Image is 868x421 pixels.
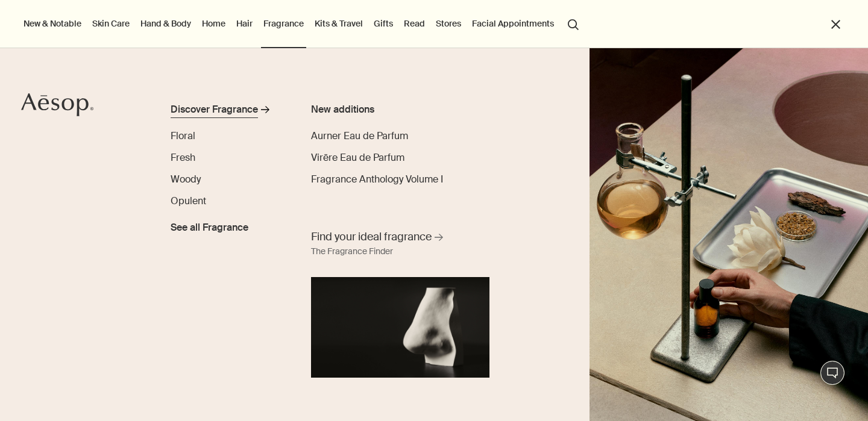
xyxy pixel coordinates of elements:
a: Kits & Travel [312,16,365,31]
a: Skin Care [90,16,132,31]
a: See all Fragrance [171,216,248,235]
span: Opulent [171,195,206,207]
span: Floral [171,129,195,142]
a: Fragrance Anthology Volume I [311,172,443,187]
a: Home [200,16,228,31]
span: Virēre Eau de Parfum [311,151,404,164]
a: Hair [234,16,255,31]
button: Close the Menu [829,17,843,31]
a: Woody [171,172,201,187]
a: Fresh [171,151,195,165]
a: Facial Appointments [470,16,556,31]
svg: Aesop [21,93,93,117]
button: Open search [562,12,584,35]
a: Find your ideal fragrance The Fragrance FinderA nose sculpture placed in front of black background [308,226,493,378]
a: Hand & Body [138,16,193,31]
button: New & Notable [21,16,84,31]
button: Live Assistance [820,361,844,385]
a: Gifts [371,16,395,31]
a: Aurner Eau de Parfum [311,129,408,143]
a: Discover Fragrance [171,102,285,122]
img: Plaster sculptures of noses resting on stone podiums and a wooden ladder. [590,48,868,421]
div: The Fragrance Finder [311,245,393,259]
a: Read [401,16,427,31]
span: See all Fragrance [171,220,248,235]
a: Aesop [21,93,93,120]
a: Virēre Eau de Parfum [311,151,404,165]
div: Discover Fragrance [171,102,258,117]
a: Fragrance [261,16,306,31]
span: Aurner Eau de Parfum [311,129,408,142]
span: Woody [171,173,201,186]
div: New additions [311,102,450,117]
button: Stores [433,16,464,31]
span: Fresh [171,151,195,164]
span: Fragrance Anthology Volume I [311,173,443,186]
a: Floral [171,129,195,143]
span: Find your ideal fragrance [311,229,432,245]
a: Opulent [171,194,206,208]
